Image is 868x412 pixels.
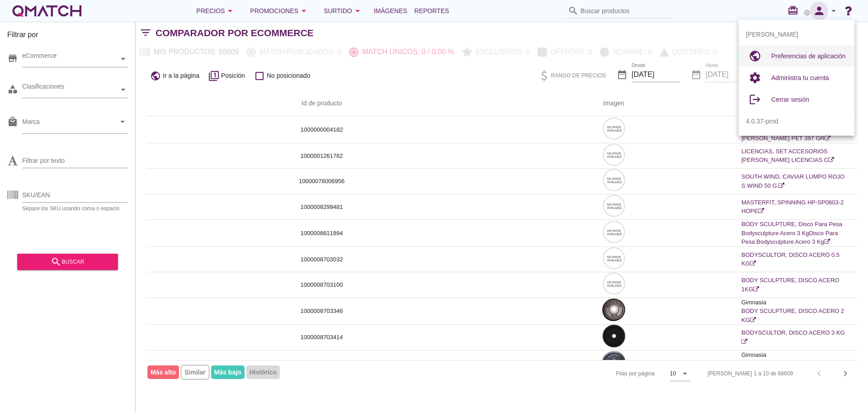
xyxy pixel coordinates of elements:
[771,96,809,103] span: Cerrar sesión
[670,369,676,378] div: 10
[246,365,280,379] span: Histórico
[741,221,842,245] a: BODY SCULPTURE, Disco Para Pesa Bodysculpture Acero 3 KgDisco Para Pesa Bodysculpture Acero 3 Kg
[51,256,61,267] i: search
[208,71,219,81] i: filter_1
[150,71,161,81] i: public
[250,5,309,16] div: Promociones
[181,365,209,379] span: Similar
[254,71,265,81] i: check_box_outline_blank
[24,256,111,267] div: buscar
[603,247,625,270] img: 64e4b54d-feb2-4c63-abef-3c8f9f3b010a.png
[788,5,802,16] i: redeem
[359,47,454,57] p: Match únicos: 0 / 0.00 %
[603,325,625,347] img: 194715_1_1.jpeg
[708,369,793,378] div: [PERSON_NAME] 1 a 10 de 68609
[746,90,764,109] i: logout
[741,329,845,345] a: BODYSCULTOR, DISCO ACERO 3 KG
[267,71,311,81] span: No posicionado
[243,2,316,20] button: Promociones
[632,67,680,82] input: Desde
[22,206,128,211] div: Separe los SKU usando coma o espacio
[603,117,625,140] img: 64e4b54d-feb2-4c63-abef-3c8f9f3b010a.png
[741,298,846,307] p: Gimnasia
[298,5,309,16] i: arrow_drop_down
[746,30,798,39] span: [PERSON_NAME]
[679,368,690,379] i: arrow_drop_down
[603,143,625,166] img: 64e4b54d-feb2-4c63-abef-3c8f9f3b010a.png
[156,26,314,40] h2: Comparador por eCommerce
[580,4,671,18] input: Buscar productos
[771,52,845,60] span: Preferencias de aplicación
[324,5,363,16] div: Surtido
[7,29,128,44] h3: Filtrar por
[163,71,199,81] span: Ir a la página
[157,255,486,264] p: 1000008703032
[157,280,486,289] p: 1000008703100
[7,53,18,64] i: store
[352,5,363,16] i: arrow_drop_down
[828,5,839,16] i: arrow_drop_down
[603,272,625,295] img: 64e4b54d-feb2-4c63-abef-3c8f9f3b010a.png
[157,229,486,238] p: 1000008611894
[603,221,625,243] img: 64e4b54d-feb2-4c63-abef-3c8f9f3b010a.png
[7,84,18,95] i: category
[837,365,854,382] button: Next page
[345,44,458,60] button: Match únicos: 0 / 0.00 %
[157,359,486,368] p: 1000008703582
[157,125,486,134] p: 1000000004182
[568,5,579,16] i: search
[221,71,245,81] span: Posición
[157,152,486,161] p: 1000001261782
[741,251,840,267] a: BODYSCULTOR, DISCO ACERO 0.5 KG
[17,254,118,270] button: buscar
[741,199,844,215] a: MASTERFIT, SPINNING HP-SP0803-2 HOPE
[374,5,407,16] span: Imágenes
[157,307,486,316] p: 1000008703346
[810,5,828,17] i: person
[157,333,486,342] p: 1000008703414
[370,2,411,20] a: Imágenes
[136,33,156,33] i: filter_list
[211,365,245,379] span: Más bajo
[741,350,846,360] p: Gimnasia
[157,203,486,212] p: 1000008299481
[146,91,497,116] th: Id de producto: Not sorted.
[771,74,829,81] span: Administra tu cuenta
[741,148,834,164] a: LICENCIAS, SET ACCESORIOS [PERSON_NAME] LICENCIAS C
[840,368,851,379] i: chevron_right
[7,116,18,127] i: local_mall
[147,365,179,379] span: Más alto
[602,351,626,374] img: 254851_1_1.jpeg
[189,2,243,20] button: Precios
[157,177,486,186] p: 10000078006956
[741,308,844,323] a: BODY SCULPTURE, DISCO ACERO 2 KG
[603,194,625,217] img: 64e4b54d-feb2-4c63-abef-3c8f9f3b010a.png
[731,91,857,116] th: Nombre: Not sorted.
[411,2,453,20] a: Reportes
[602,298,625,321] img: 254853_1_1.jpeg
[746,69,764,87] i: settings
[746,117,778,126] span: 4.0.37-prod
[117,116,128,127] i: arrow_drop_down
[196,5,236,16] div: Precios
[603,169,625,191] img: 64e4b54d-feb2-4c63-abef-3c8f9f3b010a.png
[741,173,844,189] a: SOUTH WIND, CAVIAR LUMPO ROJO S.WIND 50 G.
[225,5,236,16] i: arrow_drop_down
[746,47,764,65] i: public
[415,5,449,16] span: Reportes
[617,69,627,80] i: date_range
[11,2,83,20] a: white-qmatch-logo
[741,277,839,293] a: BODY SCULPTURE, DISCO ACERO 1KG
[497,91,731,116] th: Imagen: Not sorted.
[525,360,690,387] div: Filas por página
[316,2,370,20] button: Surtido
